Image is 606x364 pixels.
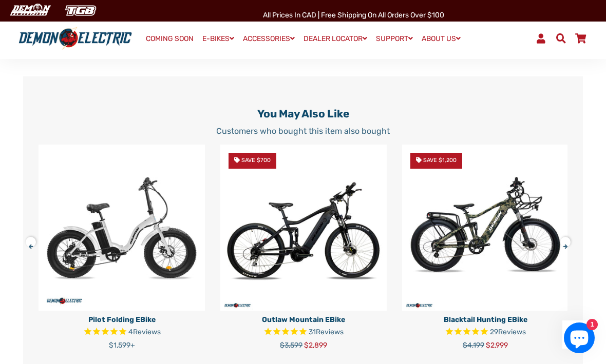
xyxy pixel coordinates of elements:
span: $2,899 [304,341,327,350]
span: Reviews [316,328,344,336]
img: Demon Electric [5,2,54,19]
span: 29 reviews [490,328,526,336]
a: Outlaw Mountain eBike Rated 4.8 out of 5 stars 31 reviews $3,599 $2,899 [220,311,387,351]
img: Outlaw Mountain eBike - Demon Electric [220,145,387,311]
span: $1,599+ [109,341,135,350]
span: All Prices in CAD | Free shipping on all orders over $100 [263,11,444,19]
p: Outlaw Mountain eBike [220,314,387,325]
span: 31 reviews [309,328,344,336]
span: Save $700 [241,157,271,164]
span: $4,199 [463,341,484,350]
p: Customers who bought this item also bought [39,125,567,137]
a: DEALER LOCATOR [300,31,371,46]
span: Reviews [498,328,526,336]
a: Outlaw Mountain eBike - Demon Electric Save $700 [220,145,387,311]
img: Blacktail Hunting eBike - Demon Electric [402,145,569,311]
a: SUPPORT [372,31,416,46]
a: ACCESSORIES [239,31,298,46]
span: Rated 4.7 out of 5 stars 29 reviews [402,327,569,338]
a: Pilot Folding eBike Rated 5.0 out of 5 stars 4 reviews $1,599+ [39,311,205,351]
a: Blacktail Hunting eBike - Demon Electric Save $1,200 [402,145,569,311]
inbox-online-store-chat: Shopify online store chat [561,322,598,356]
img: Demon Electric logo [15,27,135,50]
span: Reviews [133,328,161,336]
span: Rated 5.0 out of 5 stars 4 reviews [39,327,205,338]
img: TGB Canada [60,2,102,19]
span: $3,599 [280,341,302,350]
span: 4 reviews [128,328,161,336]
span: Save $1,200 [423,157,457,164]
p: Pilot Folding eBike [39,314,205,325]
h2: You may also like [39,107,567,120]
a: E-BIKES [199,31,238,46]
a: Blacktail Hunting eBike Rated 4.7 out of 5 stars 29 reviews $4,199 $2,999 [402,311,569,351]
a: COMING SOON [142,32,197,46]
span: Rated 4.8 out of 5 stars 31 reviews [220,327,387,338]
span: $2,999 [486,341,508,350]
p: Blacktail Hunting eBike [402,314,569,325]
a: ABOUT US [418,31,464,46]
img: Pilot Folding eBike - Demon Electric [39,145,205,311]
